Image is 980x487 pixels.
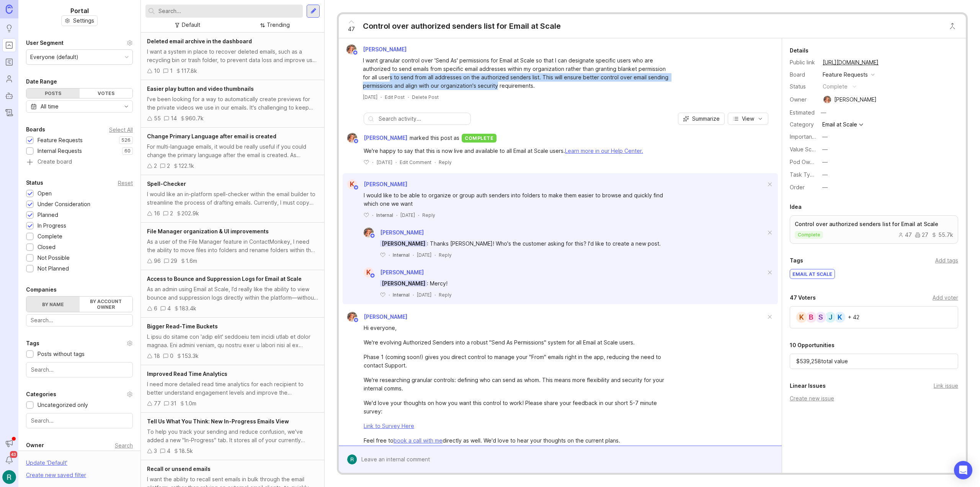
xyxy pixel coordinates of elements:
div: complete [823,82,848,91]
div: 117.8k [181,67,197,75]
div: Owner [26,441,44,450]
div: 960.7k [185,114,204,123]
img: Bronwen W [822,96,833,103]
div: Planned [38,211,58,219]
div: · [434,159,436,166]
a: Bronwen W[PERSON_NAME] [342,44,413,54]
a: K[PERSON_NAME] [359,267,424,277]
div: We'd love your thoughts on how you want this control to work! Please share your feedback in our s... [364,399,670,416]
time: [DATE] [417,292,431,298]
a: book a call with me [394,437,443,444]
a: Learn more in our Help Center. [565,148,643,154]
div: Reply [439,252,452,258]
button: Settings [61,15,98,26]
div: Internal [376,212,393,218]
img: Rowan Naylor [2,470,16,484]
div: Internal Requests [38,147,82,155]
label: Pod Ownership [790,159,829,165]
div: 4 [167,447,170,455]
img: Bronwen W [344,44,359,54]
div: Details [790,46,808,55]
span: [PERSON_NAME] [380,280,427,287]
div: 14 [171,114,177,123]
div: Feature Requests [38,136,83,144]
img: member badge [353,185,359,190]
div: Boards [26,125,45,134]
button: Announcements [2,436,16,450]
div: Control over authorized senders list for Email at Scale [363,21,561,31]
div: 96 [154,257,161,265]
div: I want a system in place to recover deleted emails, such as a recycling bin or trash folder, to p... [147,48,318,64]
div: 0 [170,352,173,360]
div: Estimated [790,110,815,115]
a: Roadmaps [2,55,16,69]
div: Hi everyone, [364,324,670,332]
a: Tell Us What You Think: New In-Progress Emails ViewTo help you track your sending and reduce conf... [141,413,324,460]
a: Changelog [2,106,16,120]
img: Bronwen W [345,312,360,322]
div: Add tags [935,256,958,265]
div: · [413,292,414,298]
div: 1.6m [186,257,197,265]
span: marked this post as [410,134,459,142]
a: Bigger Read-Time BucketsL ipsu do sitame con 'adip elit' seddoeiu tem incidi utlab et dolor magna... [141,318,324,365]
img: Bronwen W [345,133,360,143]
p: 526 [121,137,131,143]
div: Create new saved filter [26,471,86,479]
div: I need more detailed read time analytics for each recipient to better understand engagement level... [147,380,318,397]
a: Portal [2,38,16,52]
div: 16 [154,209,160,218]
a: Bronwen W[PERSON_NAME] [343,312,407,322]
input: Search... [31,366,128,374]
div: — [818,108,828,118]
div: J [824,311,836,323]
div: Votes [80,89,133,98]
span: [PERSON_NAME] [380,269,424,275]
div: 2 [170,209,173,218]
input: Search... [31,316,128,325]
a: Spell-CheckerI would like an in-platform spell-checker within the email builder to streamline the... [141,175,324,223]
div: Trending [267,21,290,29]
label: By account owner [80,297,133,312]
a: Users [2,72,16,86]
div: To help you track your sending and reduce confusion, we've added a new "In-Progress" tab. It stor... [147,428,318,444]
a: Bronwen W[PERSON_NAME] [359,228,424,238]
span: [PERSON_NAME] [380,229,424,236]
span: Bigger Read-Time Buckets [147,323,218,330]
div: Status [790,82,817,91]
label: Value Scale [790,146,819,152]
div: Email at Scale [822,122,857,127]
div: Idea [790,202,802,212]
div: 153.3k [182,352,199,360]
div: Internal [393,292,410,298]
div: As an admin using Email at Scale, I’d really like the ability to view bounce and suppression logs... [147,285,318,302]
div: 47 [898,232,912,238]
label: Task Type [790,171,817,178]
div: 47 Voters [790,293,816,302]
span: [PERSON_NAME] [363,46,407,52]
a: Autopilot [2,89,16,103]
div: Not Possible [38,254,70,262]
div: 1.0m [185,399,196,408]
div: We're happy to say that this is now live and available to all Email at Scale users. [364,147,670,155]
span: [PERSON_NAME] [364,134,407,142]
div: Select All [109,128,133,132]
label: By name [26,297,80,312]
div: Internal [393,252,410,258]
span: View [742,115,754,123]
div: For multi-language emails, it would be really useful if you could change the primary language aft... [147,143,318,159]
span: Deleted email archive in the dashboard [147,38,252,44]
div: Posts without tags [38,350,85,358]
div: Complete [38,232,62,241]
img: member badge [370,233,376,239]
div: · [389,292,390,298]
div: 31 [171,399,176,408]
div: 2 [167,162,170,170]
div: Posts [26,89,80,98]
a: [DATE] [363,94,377,100]
div: Tags [26,339,39,348]
img: member badge [370,273,376,279]
span: [PERSON_NAME] [380,240,427,247]
button: Notifications [2,453,16,467]
div: L ipsu do sitame con 'adip elit' seddoeiu tem incidi utlab et dolor magnaa. Eni admini veniam, qu... [147,333,318,349]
